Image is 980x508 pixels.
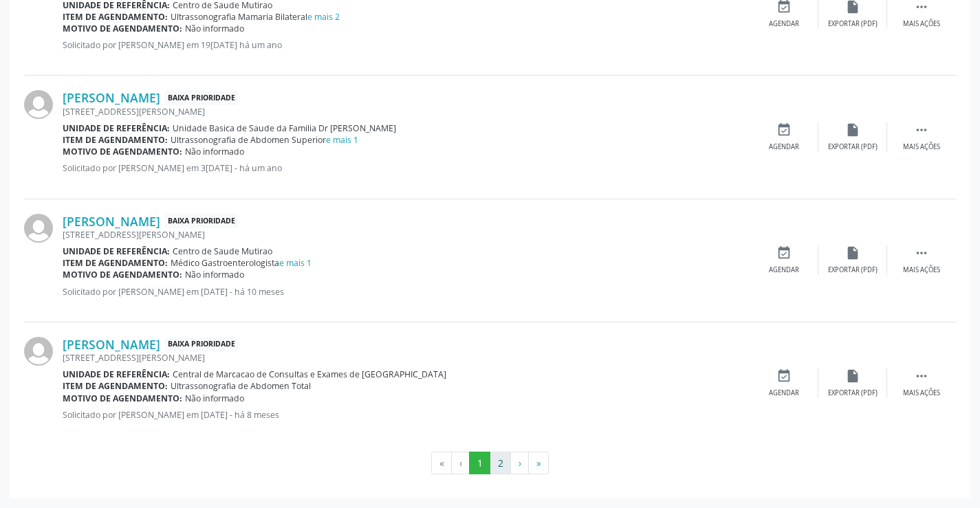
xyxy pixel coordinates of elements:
[24,452,956,475] ul: Pagination
[63,269,182,280] b: Motivo de agendamento:
[769,265,799,275] div: Agendar
[63,106,750,118] div: [STREET_ADDRESS][PERSON_NAME]
[776,368,792,384] i: event_available
[828,265,878,275] div: Exportar (PDF)
[63,39,750,51] p: Solicitado por [PERSON_NAME] em 19[DATE] há um ano
[845,368,860,384] i: insert_drive_file
[63,409,750,421] p: Solicitado por [PERSON_NAME] em [DATE] - há 8 meses
[63,23,182,34] b: Motivo de agendamento:
[171,11,340,23] span: Ultrassonografia Mamaria Bilateral
[326,134,358,146] a: e mais 1
[185,23,244,34] span: Não informado
[185,146,244,157] span: Não informado
[903,142,940,152] div: Mais ações
[63,162,750,174] p: Solicitado por [PERSON_NAME] em 3[DATE] - há um ano
[63,11,168,23] b: Item de agendamento:
[63,337,160,352] a: [PERSON_NAME]
[171,257,312,269] span: Médico Gastroenterologista
[173,122,396,134] span: Unidade Basica de Saude da Familia Dr [PERSON_NAME]
[769,19,799,29] div: Agendar
[828,19,878,29] div: Exportar (PDF)
[914,245,929,261] i: 
[776,245,792,261] i: event_available
[63,352,750,364] div: [STREET_ADDRESS][PERSON_NAME]
[828,142,878,152] div: Exportar (PDF)
[63,134,168,146] b: Item de agendamento:
[63,257,168,269] b: Item de agendamento:
[63,368,170,380] b: Unidade de referência:
[845,122,860,137] i: insert_drive_file
[171,380,311,392] span: Ultrassonografia de Abdomen Total
[914,368,929,384] i: 
[528,452,549,475] button: Go to last page
[63,214,160,229] a: [PERSON_NAME]
[165,91,238,105] span: Baixa Prioridade
[469,452,490,475] button: Go to page 1
[165,214,238,228] span: Baixa Prioridade
[63,90,160,105] a: [PERSON_NAME]
[165,338,238,352] span: Baixa Prioridade
[510,452,529,475] button: Go to next page
[490,452,511,475] button: Go to page 2
[171,134,358,146] span: Ultrassonografia de Abdomen Superior
[24,214,53,243] img: img
[63,393,182,404] b: Motivo de agendamento:
[185,393,244,404] span: Não informado
[24,337,53,366] img: img
[173,368,446,380] span: Central de Marcacao de Consultas e Exames de [GEOGRAPHIC_DATA]
[845,245,860,261] i: insert_drive_file
[776,122,792,137] i: event_available
[903,388,940,398] div: Mais ações
[769,388,799,398] div: Agendar
[903,265,940,275] div: Mais ações
[63,245,170,257] b: Unidade de referência:
[63,380,168,392] b: Item de agendamento:
[903,19,940,29] div: Mais ações
[185,269,244,280] span: Não informado
[63,122,170,134] b: Unidade de referência:
[173,245,272,257] span: Centro de Saude Mutirao
[63,286,750,298] p: Solicitado por [PERSON_NAME] em [DATE] - há 10 meses
[828,388,878,398] div: Exportar (PDF)
[914,122,929,137] i: 
[769,142,799,152] div: Agendar
[24,90,53,119] img: img
[307,11,340,23] a: e mais 2
[63,146,182,157] b: Motivo de agendamento:
[63,229,750,241] div: [STREET_ADDRESS][PERSON_NAME]
[279,257,312,269] a: e mais 1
